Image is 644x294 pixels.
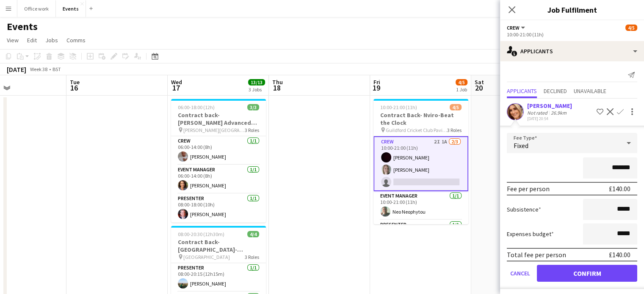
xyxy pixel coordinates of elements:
[574,88,606,94] span: Unavailable
[373,191,468,220] app-card-role: Event Manager1/110:00-21:00 (11h)Neo Neophytou
[183,254,230,260] span: [GEOGRAPHIC_DATA]
[544,88,567,94] span: Declined
[45,36,58,44] span: Jobs
[507,250,566,259] div: Total fee per person
[56,0,86,17] button: Events
[527,102,572,110] div: [PERSON_NAME]
[3,35,22,46] a: View
[609,184,630,193] div: £140.00
[373,78,380,86] span: Fri
[171,238,266,253] h3: Contract Back- [GEOGRAPHIC_DATA]-Animate
[178,104,215,110] span: 06:00-18:00 (12h)
[373,111,468,126] h3: Contract Back- Nviro-Beat the Clock
[507,230,554,238] label: Expenses budget
[249,86,265,93] div: 3 Jobs
[507,184,550,193] div: Fee per person
[7,36,19,44] span: View
[537,265,637,282] button: Confirm
[450,104,462,110] span: 4/5
[171,263,266,292] app-card-role: Presenter1/108:00-20:15 (12h15m)[PERSON_NAME]
[183,127,245,133] span: [PERSON_NAME][GEOGRAPHIC_DATA]
[7,65,26,74] div: [DATE]
[171,194,266,223] app-card-role: Presenter1/108:00-18:00 (10h)[PERSON_NAME]
[507,265,533,282] button: Cancel
[171,78,182,86] span: Wed
[507,31,637,38] div: 10:00-21:00 (11h)
[373,136,468,191] app-card-role: Crew2I1A2/310:00-21:00 (11h)[PERSON_NAME][PERSON_NAME]
[66,36,86,44] span: Comms
[500,41,644,61] div: Applicants
[500,4,644,15] h3: Job Fulfilment
[386,127,447,133] span: Guildford Cricket Club Pavilion
[507,206,541,213] label: Subsistence
[372,83,380,93] span: 19
[447,127,462,133] span: 3 Roles
[456,79,467,85] span: 4/5
[609,250,630,259] div: £140.00
[42,35,61,46] a: Jobs
[527,116,572,121] div: [DATE] 20:54
[514,141,528,150] span: Fixed
[27,36,37,44] span: Edit
[271,83,283,93] span: 18
[171,111,266,126] h3: Contract back- [PERSON_NAME] Advanced Materials- Chain Reaction
[17,0,56,17] button: Office work
[69,83,80,93] span: 16
[70,78,80,86] span: Tue
[475,78,484,86] span: Sat
[7,20,38,33] h1: Events
[373,99,468,224] app-job-card: 10:00-21:00 (11h)4/5Contract Back- Nviro-Beat the Clock Guildford Cricket Club Pavilion3 RolesCre...
[507,88,537,94] span: Applicants
[507,25,526,31] button: Crew
[248,79,265,85] span: 13/13
[53,66,61,72] div: BST
[507,25,520,31] span: Crew
[247,231,259,237] span: 4/4
[24,35,40,46] a: Edit
[272,78,283,86] span: Thu
[456,86,467,93] div: 1 Job
[245,254,259,260] span: 3 Roles
[170,83,182,93] span: 17
[247,104,259,110] span: 3/3
[28,66,49,72] span: Week 38
[178,231,224,237] span: 08:00-20:30 (12h30m)
[245,127,259,133] span: 3 Roles
[625,25,637,31] span: 4/5
[473,83,484,93] span: 20
[527,110,549,116] div: Not rated
[549,110,568,116] div: 26.9km
[63,35,89,46] a: Comms
[171,136,266,165] app-card-role: Crew1/106:00-14:00 (8h)[PERSON_NAME]
[380,104,417,110] span: 10:00-21:00 (11h)
[171,165,266,194] app-card-role: Event Manager1/106:00-14:00 (8h)[PERSON_NAME]
[171,99,266,223] app-job-card: 06:00-18:00 (12h)3/3Contract back- [PERSON_NAME] Advanced Materials- Chain Reaction [PERSON_NAME]...
[373,220,468,249] app-card-role: Presenter1/1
